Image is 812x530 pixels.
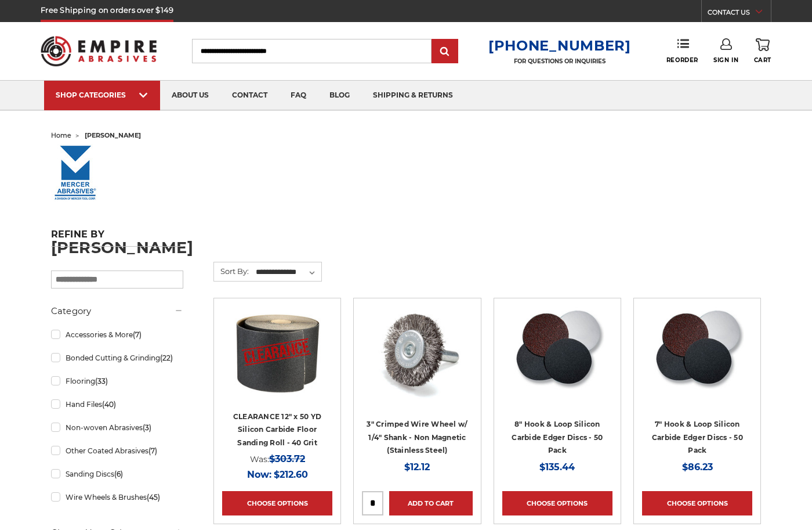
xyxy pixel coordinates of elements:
span: (40) [102,400,116,409]
span: (7) [133,330,142,339]
a: Non-woven Abrasives(3) [51,417,183,438]
span: (7) [148,446,157,455]
a: blog [318,81,361,110]
a: Bonded Cutting & Grinding(22) [51,348,183,368]
h5: Category [51,304,183,318]
a: Crimped Wire Wheel with Shank Non Magnetic [362,307,472,417]
a: faq [279,81,318,110]
a: contact [220,81,279,110]
a: Silicon Carbide 7" Hook & Loop Edger Discs [642,307,752,417]
a: about us [160,81,220,110]
a: [PHONE_NUMBER] [488,37,631,54]
img: Empire Abrasives [41,28,157,74]
a: Wire Wheels & Brushes(45) [51,487,183,507]
span: $303.72 [269,453,305,464]
span: Now: [247,469,271,480]
a: Other Coated Abrasives(7) [51,441,183,461]
div: SHOP CATEGORIES [56,91,148,99]
a: 7" Hook & Loop Silicon Carbide Edger Discs - 50 Pack [652,420,743,455]
a: home [51,131,71,139]
img: Silicon Carbide 7" Hook & Loop Edger Discs [650,307,744,399]
a: 8" Hook & Loop Silicon Carbide Edger Discs - 50 Pack [512,420,603,455]
span: Sign In [713,56,738,64]
span: [PERSON_NAME] [85,131,141,139]
a: Reorder [666,38,698,63]
a: Add to Cart [389,491,472,515]
span: Cart [754,56,771,64]
span: (6) [114,470,123,478]
a: Choose Options [642,491,752,515]
span: $212.60 [274,469,308,480]
a: Choose Options [222,491,332,515]
a: CLEARANCE 12" x 50 YD Silicon Carbide Floor Sanding Roll - 40 Grit [233,412,321,447]
input: Submit [433,40,456,63]
h5: Refine by [51,229,183,247]
a: shipping & returns [361,81,465,110]
span: (45) [147,493,160,502]
a: CLEARANCE 12" x 50 YD Silicon Carbide Floor Sanding Roll - 40 Grit [222,307,332,417]
img: mercerlogo_1427640391__81402.original.jpg [51,144,100,202]
span: $86.23 [682,462,713,473]
a: Silicon Carbide 8" Hook & Loop Edger Discs [502,307,612,417]
span: (22) [160,354,173,362]
a: Flooring(33) [51,371,183,391]
p: FOR QUESTIONS OR INQUIRIES [488,57,631,65]
a: CONTACT US [708,6,771,22]
span: (3) [143,423,151,432]
a: Hand Files(40) [51,394,183,414]
a: Choose Options [502,491,612,515]
a: Cart [754,38,771,64]
label: Sort By: [214,262,249,280]
div: Was: [222,451,332,467]
h1: [PERSON_NAME] [51,240,762,255]
span: $12.12 [404,462,430,473]
span: Reorder [666,56,698,64]
a: 3" Crimped Wire Wheel w/ 1/4" Shank - Non Magnetic (Stainless Steel) [367,420,467,455]
a: Sanding Discs(6) [51,464,183,484]
img: CLEARANCE 12" x 50 YD Silicon Carbide Floor Sanding Roll - 40 Grit [231,307,324,399]
select: Sort By: [254,264,321,281]
span: $135.44 [539,462,575,473]
span: (33) [95,377,108,385]
img: Silicon Carbide 8" Hook & Loop Edger Discs [510,307,604,399]
a: Accessories & More(7) [51,325,183,345]
img: Crimped Wire Wheel with Shank Non Magnetic [371,307,463,399]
